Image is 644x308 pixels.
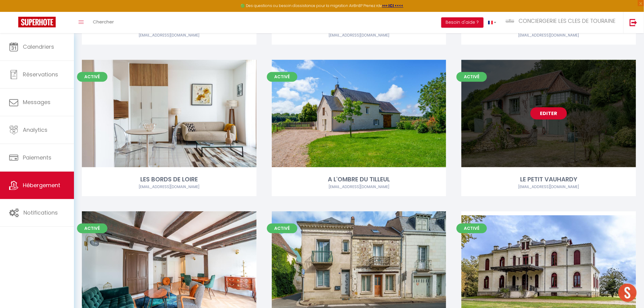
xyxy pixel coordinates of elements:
span: Activé [77,224,107,233]
a: ... CONCIERGERIE LES CLES DE TOURAINE [501,12,623,33]
a: Editer [530,107,567,120]
span: Activé [457,72,487,82]
span: Activé [457,224,487,233]
span: Hébergement [23,181,60,189]
span: Chercher [93,19,114,25]
span: Analytics [23,126,47,134]
a: Chercher [88,12,118,33]
div: Airbnb [272,184,446,190]
div: LES BORDS DE LOIRE [82,175,257,184]
span: Calendriers [23,43,54,51]
div: Ouvrir le chat [618,284,637,302]
img: logout [630,19,637,26]
span: Activé [267,224,297,233]
span: Activé [77,72,107,82]
span: Notifications [23,209,58,216]
div: Airbnb [82,33,257,39]
div: Airbnb [461,184,636,190]
img: ... [506,19,515,23]
img: Super Booking [18,17,56,27]
div: LE PETIT VAUHARDY [461,175,636,184]
span: Paiements [23,154,51,161]
button: Besoin d'aide ? [441,17,484,28]
span: Messages [23,98,51,106]
div: A L'OMBRE DU TILLEUL [272,175,446,184]
div: Airbnb [272,33,446,39]
a: >>> ICI <<<< [382,3,404,8]
div: Airbnb [82,184,257,190]
span: Réservations [23,71,58,78]
div: Airbnb [461,33,636,39]
span: Activé [267,72,297,82]
span: CONCIERGERIE LES CLES DE TOURAINE [519,17,616,25]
